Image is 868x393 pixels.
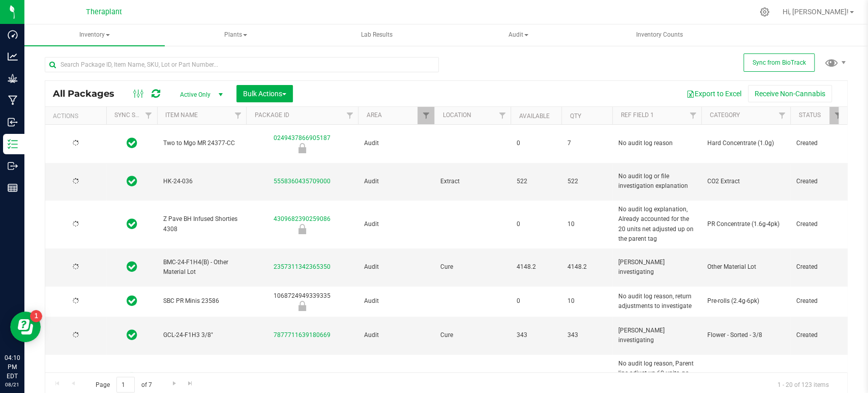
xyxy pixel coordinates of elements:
button: Receive Non-Cannabis [748,85,832,102]
div: Manage settings [758,7,771,17]
span: CO2 Extract [707,177,784,186]
span: No audit log reason, return adjustments to investigate [618,292,695,311]
a: Plants [166,24,306,46]
span: Created [796,219,840,229]
span: In Sync [127,260,137,274]
span: Other Material Lot [707,262,784,272]
span: 0 [517,219,555,229]
span: No audit log reason [618,138,695,148]
a: Qty [570,113,581,120]
span: Theraplant [86,8,122,16]
span: Audit [364,219,428,229]
p: 08/21 [5,381,20,388]
a: Filter [417,107,434,124]
input: Search Package ID, Item Name, SKU, Lot or Part Number... [45,57,439,72]
span: Created [796,262,840,272]
span: PR Concentrate (1.6g-4pk) [707,219,784,229]
span: Audit [448,25,588,45]
span: Audit [364,177,428,186]
a: 4309682390259086 [274,215,331,222]
div: 1068724949339335 [245,291,360,311]
a: Filter [773,107,790,124]
span: 0 [517,138,555,148]
span: Created [796,177,840,186]
button: Sync from BioTrack [743,53,815,72]
span: 4148.2 [517,262,555,272]
span: Plants [166,25,306,45]
span: Cure [440,330,504,340]
inline-svg: Dashboard [8,30,18,40]
span: Lab Results [347,31,406,39]
span: In Sync [127,294,137,308]
iframe: Resource center [10,312,41,342]
span: Hard Concentrate (1.0g) [707,138,784,148]
a: Go to the next page [167,377,182,390]
span: Created [796,330,840,340]
span: Bulk Actions [243,90,286,98]
inline-svg: Inventory [8,139,18,149]
span: 7 [567,138,606,148]
a: Category [709,111,739,119]
span: Extract [440,177,504,186]
span: In Sync [127,136,137,150]
div: Actions [53,113,102,120]
input: 1 [116,377,135,392]
span: Audit [364,138,428,148]
span: Audit [364,330,428,340]
span: No audit log explanation, Already accounted for the 20 units net adjusted up on the parent tag [618,205,695,244]
span: GCL-24-F1H3 3/8" [163,330,240,340]
span: In Sync [127,217,137,231]
a: Available [519,113,549,120]
span: Pre-rolls (2.4g-6pk) [707,296,784,306]
span: [PERSON_NAME] investigating [618,258,695,277]
span: 343 [567,330,606,340]
inline-svg: Inbound [8,117,18,127]
span: BMC-24-F1H4(B) - Other Material Lot [163,258,240,277]
span: Sync from BioTrack [753,59,806,66]
span: In Sync [127,328,137,342]
a: Lab Results [307,24,447,46]
iframe: Resource center unread badge [30,310,42,322]
button: Export to Excel [680,85,748,102]
span: [PERSON_NAME] investigating [618,326,695,345]
a: Audit [448,24,588,46]
span: Z Pave BH Infused Shorties 4308 [163,214,240,234]
div: Quarantine Lock [245,301,360,311]
span: 522 [517,177,555,186]
a: Inventory [24,24,165,46]
a: Filter [829,107,846,124]
span: Inventory Counts [622,31,697,39]
a: 7877711639180669 [274,331,331,339]
a: Go to the last page [183,377,198,390]
a: 2357311342365350 [274,263,331,270]
inline-svg: Reports [8,183,18,193]
a: Item Name [165,111,198,119]
span: In Sync [127,174,137,188]
span: In Sync [127,371,137,385]
a: Filter [341,107,358,124]
a: Status [798,111,820,119]
span: 0 [517,296,555,306]
span: Two to Mgo MR 24377-CC [163,138,240,148]
span: 522 [567,177,606,186]
span: 1 - 20 of 123 items [769,377,837,392]
span: HK-24-036 [163,177,240,186]
a: 0249437866905187 [274,134,331,142]
a: Ref Field 1 [620,111,653,119]
span: Audit [364,262,428,272]
span: 10 [567,296,606,306]
a: Filter [140,107,157,124]
span: Flower - Sorted - 3/8 [707,330,784,340]
button: Bulk Actions [236,85,293,102]
a: Filter [494,107,511,124]
span: No audit log or file investigation explanation [618,172,695,191]
p: 04:10 PM EDT [5,353,20,381]
span: 10 [567,219,606,229]
inline-svg: Grow [8,73,18,83]
span: 343 [517,330,555,340]
span: Created [796,138,840,148]
span: Cure [440,262,504,272]
inline-svg: Manufacturing [8,95,18,105]
a: Inventory Counts [589,24,730,46]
